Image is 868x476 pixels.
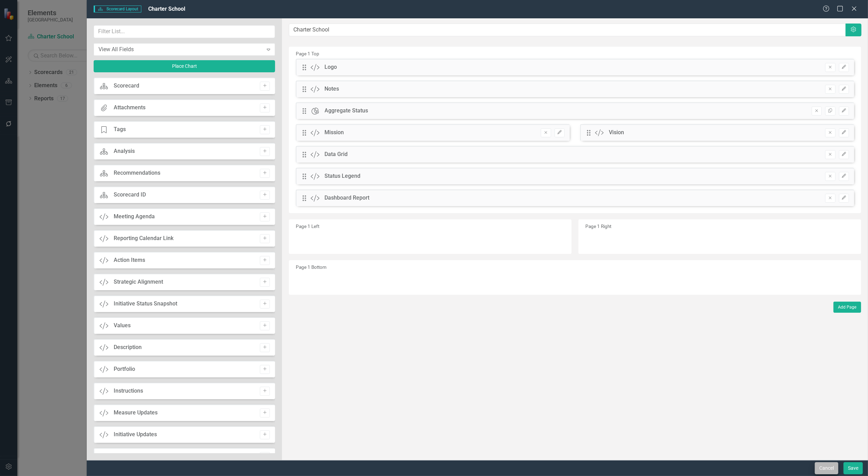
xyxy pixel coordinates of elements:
div: Dashboard Report [325,194,370,202]
div: Scorecard ID [114,191,146,199]
div: Recommendations [114,169,160,177]
div: Mission [325,129,344,137]
div: Aggregate Status [325,107,368,115]
button: Add Page [833,302,861,313]
div: Scorecard [114,82,139,90]
div: Meeting Agenda [114,213,155,221]
small: Page 1 Left [296,223,319,229]
small: Page 1 Top [296,51,319,56]
div: View All Fields [98,45,263,53]
div: Attachments [114,104,145,112]
span: Charter School [148,6,185,12]
div: Analysis [114,147,135,155]
div: Instructions [114,387,143,395]
div: Initiative Updates [114,431,157,439]
div: Logo [325,63,337,71]
input: Filter List... [94,25,275,38]
div: Summary [114,452,138,460]
div: Strategic Alignment [114,278,163,286]
small: Page 1 Bottom [296,264,327,270]
div: Initiative Status Snapshot [114,300,177,308]
div: Data Grid [325,150,348,158]
div: Vision [609,129,624,137]
span: Scorecard Layout [94,6,141,12]
div: Values [114,322,131,330]
div: Tags [114,126,126,134]
button: Save [843,462,863,474]
div: Description [114,344,142,351]
small: Page 1 Right [585,223,611,229]
div: Status Legend [325,172,361,180]
div: Measure Updates [114,409,158,417]
div: Notes [325,85,339,93]
button: Cancel [815,462,838,474]
input: Layout Name [289,24,846,36]
div: Portfolio [114,365,135,373]
button: Place Chart [94,60,275,72]
div: Reporting Calendar Link [114,235,173,242]
div: Action Items [114,256,145,264]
